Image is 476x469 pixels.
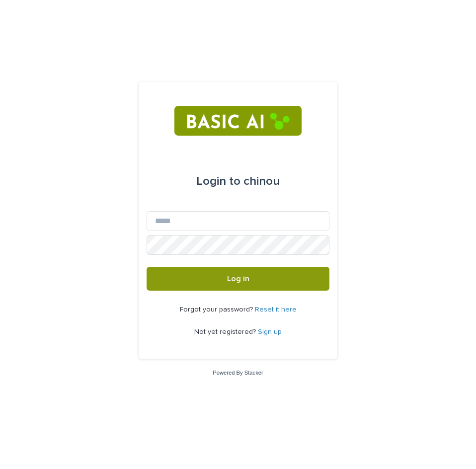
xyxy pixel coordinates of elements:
span: Login to [196,175,240,187]
span: Forgot your password? [180,306,255,313]
a: Reset it here [255,306,297,313]
img: RtIB8pj2QQiOZo6waziI [174,106,301,136]
div: chinou [196,167,280,195]
a: Sign up [258,328,282,335]
a: Powered By Stacker [213,370,263,376]
button: Log in [147,267,329,291]
span: Log in [227,275,249,283]
span: Not yet registered? [194,328,258,335]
